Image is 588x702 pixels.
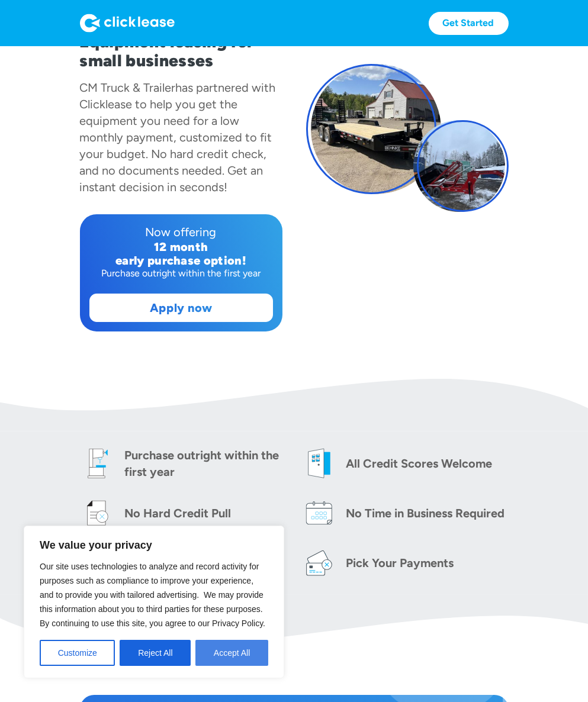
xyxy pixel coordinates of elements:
button: Reject All [120,640,191,666]
div: Now offering [89,224,273,240]
h1: Equipment leasing for small businesses [80,32,282,70]
button: Customize [40,640,115,666]
div: 12 month [89,240,273,254]
div: Pick Your Payments [346,555,454,571]
div: Purchase outright within the first year [89,268,273,279]
button: Accept All [195,640,268,666]
div: early purchase option! [89,254,273,268]
div: Purchase outright within the first year [125,447,287,480]
img: Logo [80,14,175,33]
img: drill press icon [80,446,115,481]
div: CM Truck & Trailer [80,80,176,95]
div: has partnered with Clicklease to help you get the equipment you need for a low monthly payment, c... [80,80,276,194]
a: Get Started [429,12,509,35]
a: Apply now [90,294,272,321]
span: Our site uses technologies to analyze and record activity for purposes such as compliance to impr... [40,562,265,628]
div: No Time in Business Required [346,505,505,521]
img: welcome icon [301,446,337,481]
img: calendar icon [301,495,337,531]
p: We value your privacy [40,538,268,552]
div: All Credit Scores Welcome [346,455,493,472]
img: credit icon [80,495,115,531]
div: No Hard Credit Pull [125,505,232,521]
div: We value your privacy [24,526,284,678]
img: card icon [301,545,337,581]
